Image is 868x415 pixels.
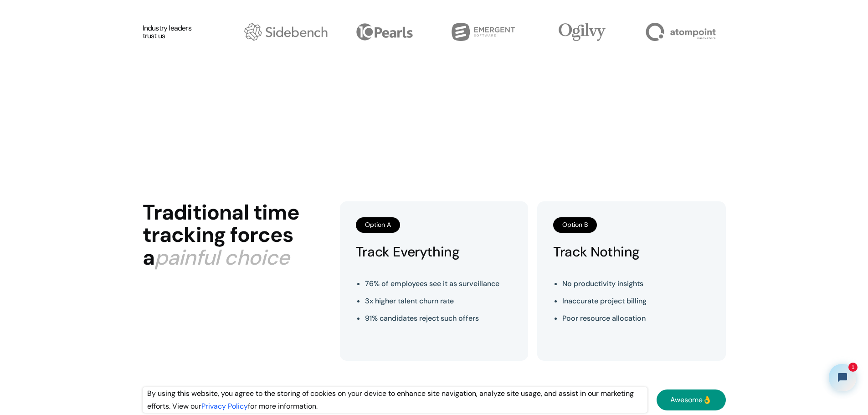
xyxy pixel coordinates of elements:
[143,387,647,413] div: By using this website, you agree to the storing of cookies on your device to enhance site navigat...
[365,295,499,307] li: 3x higher talent churn rate
[821,356,864,399] iframe: Tidio Chat
[356,244,460,260] h3: Track Everything
[143,24,191,40] h2: Industry leaders trust us
[657,389,726,410] a: Awesome👌
[562,277,647,290] li: No productivity insights
[143,201,331,269] h2: Traditional time tracking forces a
[562,295,647,307] li: Inaccurate project billing
[553,244,640,260] h3: Track Nothing
[365,277,499,290] li: 76% of employees see it as surveillance
[356,217,400,233] div: Option A
[553,217,597,233] div: Option B
[201,401,248,411] a: Privacy Policy
[365,312,499,325] li: 91% candidates reject such offers
[562,312,647,325] li: Poor resource allocation
[154,244,290,271] span: painful choice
